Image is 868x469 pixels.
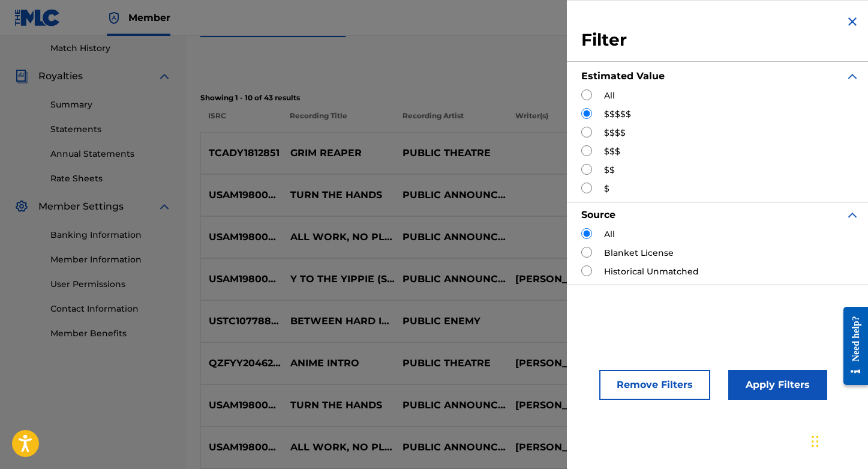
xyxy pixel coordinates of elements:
[50,278,172,291] a: User Permissions
[604,247,674,259] label: Blanket License
[282,440,395,455] p: ALL WORK, NO PLAY
[201,440,282,455] p: USAM19800048
[157,199,172,214] img: expand
[50,327,172,340] a: Member Benefits
[128,11,170,25] span: Member
[604,89,615,102] label: All
[507,440,620,455] p: [PERSON_NAME], [PERSON_NAME]
[201,188,282,202] p: USAM19800045
[38,69,83,83] span: Royalties
[507,272,620,286] p: [PERSON_NAME]
[507,110,620,132] p: Writer(s)
[581,29,860,51] h3: Filter
[200,110,282,132] p: ISRC
[845,69,860,83] img: expand
[201,272,282,286] p: USAM19800018
[282,230,395,244] p: ALL WORK, NO PLAY
[50,148,172,160] a: Annual Statements
[604,164,615,177] label: $$
[282,188,395,202] p: TURN THE HANDS
[604,145,620,158] label: $$$
[157,69,172,83] img: expand
[395,440,507,455] p: PUBLIC ANNOUNCEMENT
[395,110,507,132] p: Recording Artist
[834,297,868,394] iframe: Resource Center
[282,314,395,328] p: BETWEEN HARD IN A ROCK PLACE
[395,146,507,160] p: PUBLIC THEATRE
[201,146,282,160] p: TCADY1812851
[845,208,860,222] img: expand
[395,398,507,413] p: PUBLIC ANNOUNCEMENT
[581,70,665,82] strong: Estimated Value
[507,398,620,413] p: [PERSON_NAME]
[200,92,854,103] p: Showing 1 - 10 of 43 results
[395,272,507,286] p: PUBLIC ANNOUNCEMENT
[282,272,395,286] p: Y TO THE YIPPIE (STEP ON)
[599,370,710,400] button: Remove Filters
[282,398,395,413] p: TURN THE HANDS
[201,230,282,244] p: USAM19800048
[38,199,124,214] span: Member Settings
[812,423,819,459] div: Drag
[50,172,172,185] a: Rate Sheets
[845,14,860,29] img: close
[395,230,507,244] p: PUBLIC ANNOUNCEMENT
[50,303,172,315] a: Contact Information
[282,110,395,132] p: Recording Title
[201,314,282,328] p: USTC10778808
[604,228,615,241] label: All
[604,265,699,278] label: Historical Unmatched
[808,411,868,469] iframe: Chat Widget
[50,42,172,55] a: Match History
[50,98,172,111] a: Summary
[107,11,121,25] img: Top Rightsholder
[14,199,29,214] img: Member Settings
[604,127,626,139] label: $$$$
[395,356,507,371] p: PUBLIC THEATRE
[581,209,615,220] strong: Source
[50,253,172,266] a: Member Information
[395,314,507,328] p: PUBLIC ENEMY
[507,356,620,371] p: [PERSON_NAME], [PERSON_NAME], [PERSON_NAME]
[728,370,827,400] button: Apply Filters
[50,123,172,136] a: Statements
[282,146,395,160] p: GRIM REAPER
[201,356,282,371] p: QZFYY2046285
[201,398,282,413] p: USAM19800045
[604,183,609,195] label: $
[395,188,507,202] p: PUBLIC ANNOUNCEMENT
[282,356,395,371] p: ANIME INTRO
[604,108,631,121] label: $$$$$
[50,229,172,241] a: Banking Information
[14,9,61,26] img: MLC Logo
[14,69,29,83] img: Royalties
